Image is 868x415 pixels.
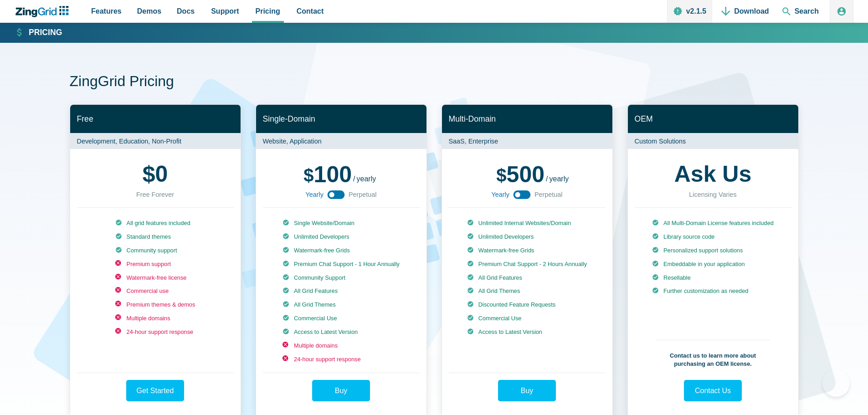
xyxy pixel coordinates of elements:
span: Demos [137,5,161,17]
li: 24-hour support response [282,355,400,364]
li: Watermark-free Grids [282,246,400,255]
span: Support [211,5,239,17]
li: Access to Latest Version [467,328,587,336]
a: Get Started [126,380,184,401]
li: Discounted Feature Requests [467,301,587,309]
span: yearly [550,175,569,183]
li: Access to Latest Version [282,328,400,336]
span: $ [143,163,155,185]
li: All Grid Features [467,274,587,282]
strong: Ask Us [674,163,752,185]
p: Development, Education, Non-Profit [70,133,241,149]
li: Single Website/Domain [282,219,400,227]
li: Unlimited Developers [467,233,587,241]
li: Unlimited Internal Websites/Domain [467,219,587,227]
span: Docs [177,5,195,17]
h2: Multi-Domain [442,105,612,133]
span: Perpetual [349,189,377,200]
strong: 0 [143,163,168,185]
iframe: Help Scout Beacon - Open [822,369,850,397]
li: Watermark-free license [115,274,195,282]
li: Library source code [652,233,774,241]
li: Commercial Use [282,314,400,323]
li: All Multi-Domain License features included [652,219,774,227]
a: Contact Us [684,380,742,401]
li: Further customization as needed [652,287,774,295]
a: Pricing [15,27,62,38]
span: 100 [303,162,352,187]
li: Watermark-free Grids [467,246,587,255]
span: Yearly [305,189,323,200]
p: Custom Solutions [628,133,798,149]
span: Perpetual [534,189,563,200]
li: Standard themes [115,233,195,241]
h2: Single-Domain [256,105,426,133]
h1: ZingGrid Pricing [70,72,799,92]
li: All Grid Themes [467,287,587,295]
a: Buy [498,380,556,401]
h2: Free [70,105,241,133]
span: Contact [297,5,324,17]
h2: OEM [628,105,798,133]
span: Yearly [491,189,509,200]
p: Contact us to learn more about purchasing an OEM license. [656,340,770,368]
span: Features [91,5,122,17]
li: Resellable [652,274,774,282]
li: Commercial use [115,287,195,295]
li: Premium Chat Support - 2 Hours Annually [467,260,587,268]
li: Community support [115,246,195,255]
div: Free Forever [136,189,174,200]
li: Premium Chat Support - 1 Hour Annually [282,260,400,268]
li: Premium support [115,260,195,268]
li: Premium themes & demos [115,301,195,309]
li: Multiple domains [115,314,195,323]
a: ZingChart Logo. Click to return to the homepage [15,6,73,17]
li: Commercial Use [467,314,587,323]
span: 500 [496,162,544,187]
strong: Pricing [29,29,62,37]
span: / [353,175,355,183]
li: 24-hour support response [115,328,195,336]
li: All Grid Features [282,287,400,295]
li: Community Support [282,274,400,282]
p: SaaS, Enterprise [442,133,612,149]
span: Pricing [256,5,280,17]
p: Website, Application [256,133,426,149]
a: Buy [312,380,370,401]
li: All grid features included [115,219,195,227]
li: Multiple domains [282,342,400,350]
span: / [546,175,548,183]
li: Unlimited Developers [282,233,400,241]
span: yearly [357,175,376,183]
li: Personalized support solutions [652,246,774,255]
li: All Grid Themes [282,301,400,309]
li: Embeddable in your application [652,260,774,268]
div: Licensing Varies [689,189,737,200]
